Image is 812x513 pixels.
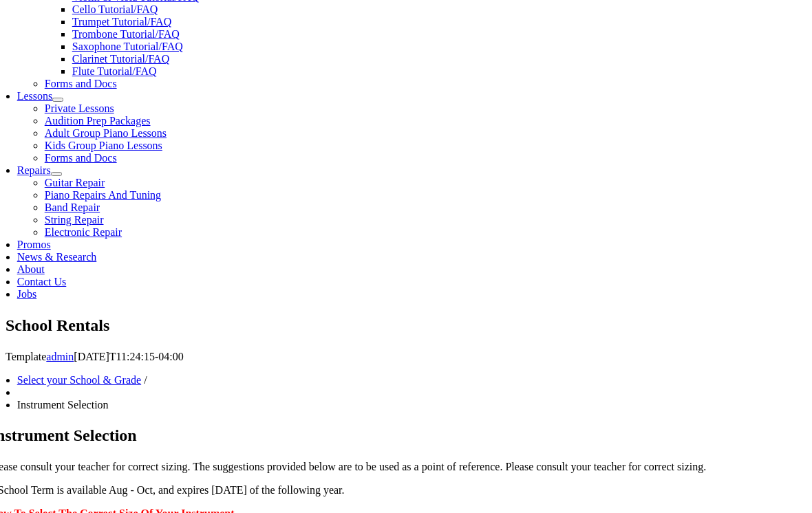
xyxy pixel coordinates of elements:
[46,351,74,362] a: admin
[45,226,122,238] a: Electronic Repair
[144,374,147,386] span: /
[72,65,157,77] a: Flute Tutorial/FAQ
[6,314,806,338] h1: School Rentals
[45,78,117,89] a: Forms and Docs
[72,53,170,65] a: Clarinet Tutorial/FAQ
[17,288,36,300] a: Jobs
[17,90,53,102] a: Lessons
[17,164,51,176] a: Repairs
[72,28,180,40] a: Trombone Tutorial/FAQ
[17,251,97,263] a: News & Research
[45,102,114,114] a: Private Lessons
[45,127,167,139] a: Adult Group Piano Lessons
[52,98,63,102] button: Open submenu of Lessons
[45,140,162,151] a: Kids Group Piano Lessons
[17,374,141,386] a: Select your School & Grade
[51,172,62,176] button: Open submenu of Repairs
[45,115,151,127] a: Audition Prep Packages
[74,351,183,362] span: [DATE]T11:24:15-04:00
[45,189,161,201] a: Piano Repairs And Tuning
[6,314,806,338] section: Page Title Bar
[17,263,45,275] a: About
[72,41,183,52] a: Saxophone Tutorial/FAQ
[17,239,51,250] a: Promos
[72,3,158,15] a: Cello Tutorial/FAQ
[45,201,100,213] a: Band Repair
[72,16,171,28] a: Trumpet Tutorial/FAQ
[17,276,67,287] a: Contact Us
[45,177,105,188] a: Guitar Repair
[45,152,117,164] a: Forms and Docs
[45,214,104,226] a: String Repair
[6,351,46,362] span: Template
